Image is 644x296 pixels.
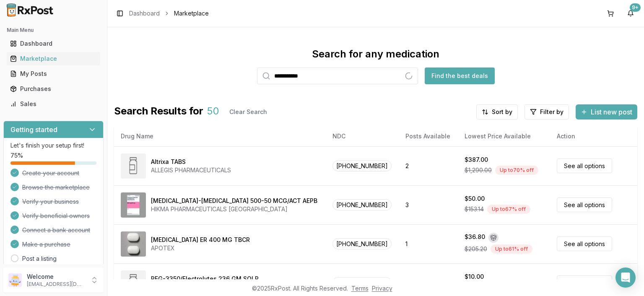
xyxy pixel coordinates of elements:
p: Welcome [27,273,85,281]
div: Up to 61 % off [491,244,532,254]
div: Open Intercom Messenger [615,267,636,288]
div: Dashboard [10,39,97,48]
button: Find the best deals [425,68,495,84]
div: $36.80 [465,233,485,243]
button: My Posts [3,67,104,80]
h3: Getting started [10,125,57,135]
a: Post a listing [22,254,57,263]
div: APOTEX [151,244,250,252]
span: $153.14 [465,205,484,213]
button: Purchases [3,82,104,96]
img: RxPost Logo [3,3,57,17]
span: Create your account [22,169,79,177]
div: 9+ [630,3,641,12]
h2: Main Menu [7,27,100,34]
div: Up to 70 % off [495,166,538,175]
a: See all options [557,197,612,212]
div: Sales [10,100,97,108]
div: Search for any medication [312,47,439,61]
p: Let's finish your setup first! [10,141,96,150]
span: [PHONE_NUMBER] [332,160,392,171]
img: Altrixa TABS [121,153,146,179]
div: PEG-3350/Electrolytes 236 GM SOLR [151,275,259,283]
a: Purchases [7,81,100,96]
div: Up to 67 % off [487,205,530,214]
button: 9+ [624,7,637,20]
div: Purchases [10,85,97,93]
a: Dashboard [129,9,160,18]
span: List new post [591,107,632,117]
button: List new post [576,104,637,119]
a: Privacy [372,285,392,292]
span: Marketplace [174,9,209,18]
a: Dashboard [7,36,100,51]
span: Browse the marketplace [22,183,90,192]
td: 1 [399,224,457,263]
div: Marketplace [10,55,97,63]
img: PEG-3350/Electrolytes 236 GM SOLR [121,270,146,296]
button: Sort by [476,104,518,119]
span: Search Results for [114,104,203,119]
td: 2 [399,146,457,185]
a: See all options [557,275,612,290]
div: ALLEGIS PHARMACEUTICALS [151,166,231,174]
div: My Posts [10,70,97,78]
th: NDC [326,126,399,146]
div: [MEDICAL_DATA]-[MEDICAL_DATA] 500-50 MCG/ACT AEPB [151,197,317,205]
img: Pentoxifylline ER 400 MG TBCR [121,231,146,257]
button: Clear Search [223,104,274,119]
span: 75 % [10,151,23,160]
div: [MEDICAL_DATA] ER 400 MG TBCR [151,236,250,244]
a: See all options [557,236,612,251]
span: Verify beneficial owners [22,212,90,220]
nav: breadcrumb [129,9,209,18]
th: Action [550,126,637,146]
p: [EMAIL_ADDRESS][DOMAIN_NAME] [27,281,85,288]
span: [PHONE_NUMBER] [332,199,392,210]
span: [PHONE_NUMBER] [332,277,392,288]
button: Filter by [525,104,569,119]
img: User avatar [8,273,22,287]
span: Filter by [540,108,563,116]
a: See all options [557,158,612,173]
a: Sales [7,96,100,112]
th: Drug Name [114,126,326,146]
div: $50.00 [465,195,485,203]
div: HIKMA PHARMACEUTICALS [GEOGRAPHIC_DATA] [151,205,317,213]
th: Posts Available [399,126,457,146]
button: Sales [3,97,104,111]
th: Lowest Price Available [458,126,551,146]
a: Marketplace [7,51,100,66]
div: Altrixa TABS [151,158,186,166]
a: My Posts [7,66,100,81]
img: Fluticasone-Salmeterol 500-50 MCG/ACT AEPB [121,192,146,218]
a: Terms [351,285,369,292]
a: List new post [576,109,637,117]
span: 50 [207,104,219,119]
span: [PHONE_NUMBER] [332,238,392,249]
div: $387.00 [465,156,488,164]
span: Connect a bank account [22,226,90,234]
span: Make a purchase [22,240,70,249]
span: Sort by [492,108,512,116]
span: $205.20 [465,245,487,253]
div: $10.00 [465,273,484,281]
span: $1,290.00 [465,166,492,174]
button: Marketplace [3,52,104,65]
button: Dashboard [3,37,104,50]
span: Verify your business [22,197,79,206]
td: 3 [399,185,457,224]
